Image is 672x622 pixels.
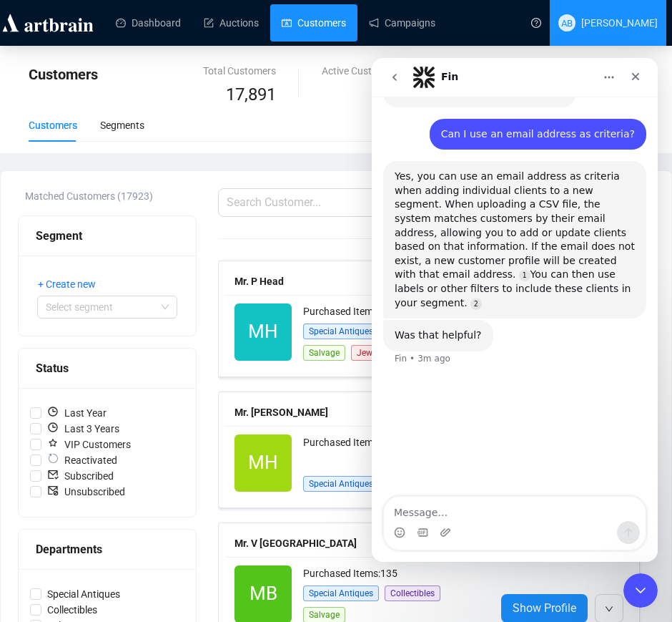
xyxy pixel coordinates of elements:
[203,63,276,79] div: Total Customers
[531,18,541,28] span: question-circle
[37,273,107,296] button: + Create new
[623,573,658,608] iframe: Intercom live chat
[369,4,435,42] a: Campaigns
[372,58,658,562] iframe: Intercom live chat
[41,468,119,484] span: Subscribed
[25,188,197,204] div: Matched Customers (17923)
[303,324,379,339] span: Special Antiques
[100,117,144,133] div: Segments
[29,117,77,133] div: Customers
[248,448,278,477] span: MH
[513,599,576,617] span: Show Profile
[303,585,379,601] span: Special Antiques
[605,605,613,613] span: down
[41,405,112,421] span: Last Year
[351,345,439,361] span: Jewellery & Fashion
[116,4,181,42] a: Dashboard
[41,586,126,602] span: Special Antiques
[385,585,440,601] span: Collectibles
[561,15,573,30] span: AB
[41,602,103,618] span: Collectibles
[41,437,137,452] span: VIP Customers
[41,484,131,500] span: Unsubscribed
[234,273,583,289] div: Mr. P Head
[218,261,654,377] a: Mr. P Head#V2280MHPurchased Items:393Special AntiquesCollectiblesSalvageJewellery & FashionArtSho...
[38,276,96,292] span: + Create new
[218,392,654,508] a: Mr. [PERSON_NAME]#C4638MHPurchased Items:2Special AntiquesCollectiblesShow Profile
[303,303,484,321] div: Purchased Items: 393
[303,345,345,361] span: Salvage
[41,452,123,468] span: Reactivated
[234,404,583,420] div: Mr. [PERSON_NAME]
[29,66,98,83] span: Customers
[36,540,179,558] div: Departments
[303,476,379,492] span: Special Antiques
[248,317,278,346] span: MH
[303,434,484,463] div: Purchased Items: 2
[36,359,179,377] div: Status
[303,565,484,583] div: Purchased Items: 135
[322,63,400,79] div: Active Customers
[581,17,658,29] span: [PERSON_NAME]
[36,227,179,245] div: Segment
[234,535,577,551] div: Mr. V [GEOGRAPHIC_DATA]
[226,82,276,109] span: 17,891
[249,579,277,608] span: MB
[282,4,346,42] a: Customers
[204,4,259,42] a: Auctions
[227,194,412,211] input: Search Customer...
[41,421,125,437] span: Last 3 Years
